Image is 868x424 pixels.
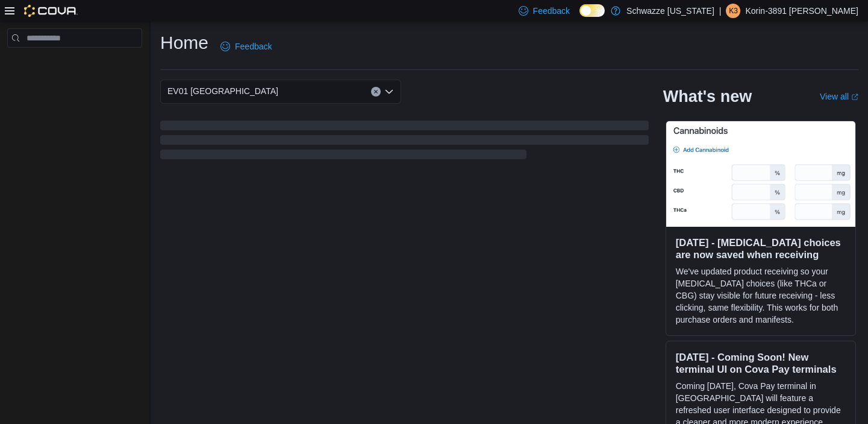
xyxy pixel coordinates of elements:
h2: What's new [663,87,752,106]
span: K3 [729,4,738,18]
p: Schwazze [US_STATE] [626,4,714,18]
a: Feedback [216,34,276,59]
div: Korin-3891 Hobday [726,4,740,18]
h1: Home [160,31,208,55]
p: We've updated product receiving so your [MEDICAL_DATA] choices (like THCa or CBG) stay visible fo... [676,265,846,326]
span: Loading [160,123,649,162]
button: Clear input [371,87,381,97]
span: EV01 [GEOGRAPHIC_DATA] [167,84,278,98]
h3: [DATE] - [MEDICAL_DATA] choices are now saved when receiving [676,236,846,261]
a: View allExternal link [820,92,858,101]
p: Korin-3891 [PERSON_NAME] [745,4,858,18]
nav: Complex example [7,50,142,79]
img: Cova [24,5,78,17]
span: Feedback [235,40,272,52]
p: | [719,4,722,18]
svg: External link [851,93,858,101]
button: Open list of options [384,87,394,97]
input: Dark Mode [579,4,605,17]
h3: [DATE] - Coming Soon! New terminal UI on Cova Pay terminals [676,351,846,375]
span: Feedback [533,5,570,17]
